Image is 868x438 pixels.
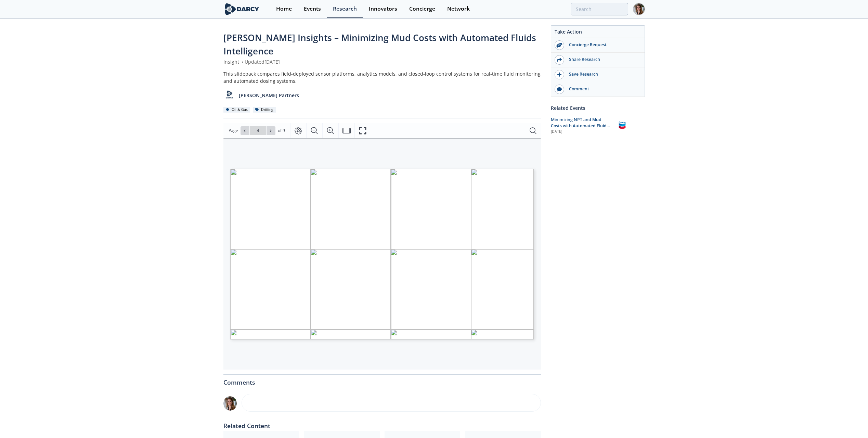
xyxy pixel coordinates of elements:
[369,6,397,12] div: Innovators
[223,58,541,65] div: Insight Updated [DATE]
[253,107,276,113] div: Drilling
[409,6,435,12] div: Concierge
[223,70,541,85] div: This slidepack compares field-deployed sensor platforms, analytics models, and closed-loop contro...
[839,411,861,431] iframe: chat widget
[239,92,299,99] p: [PERSON_NAME] Partners
[564,42,641,48] div: Concierge Request
[223,107,250,113] div: Oil & Gas
[223,3,261,15] img: logo-wide.svg
[304,6,321,12] div: Events
[223,418,541,429] div: Related Content
[564,71,641,77] div: Save Research
[241,59,245,65] span: •
[276,6,292,12] div: Home
[551,129,611,134] div: [DATE]
[223,375,541,386] div: Comments
[551,102,645,114] div: Related Events
[333,6,357,12] div: Research
[551,28,645,38] div: Take Action
[223,396,237,411] img: ugjnDfjcQKi78aQI38AA
[551,117,610,135] span: Minimizing NPT and Mud Costs with Automated Fluids Intelligence
[571,3,628,15] input: Advanced Search
[564,86,641,92] div: Comment
[223,31,536,57] span: [PERSON_NAME] Insights – Minimizing Mud Costs with Automated Fluids Intelligence
[633,3,645,15] img: Profile
[564,56,641,63] div: Share Research
[447,6,470,12] div: Network
[551,117,645,135] a: Minimizing NPT and Mud Costs with Automated Fluids Intelligence [DATE] Chevron
[616,119,628,131] img: Chevron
